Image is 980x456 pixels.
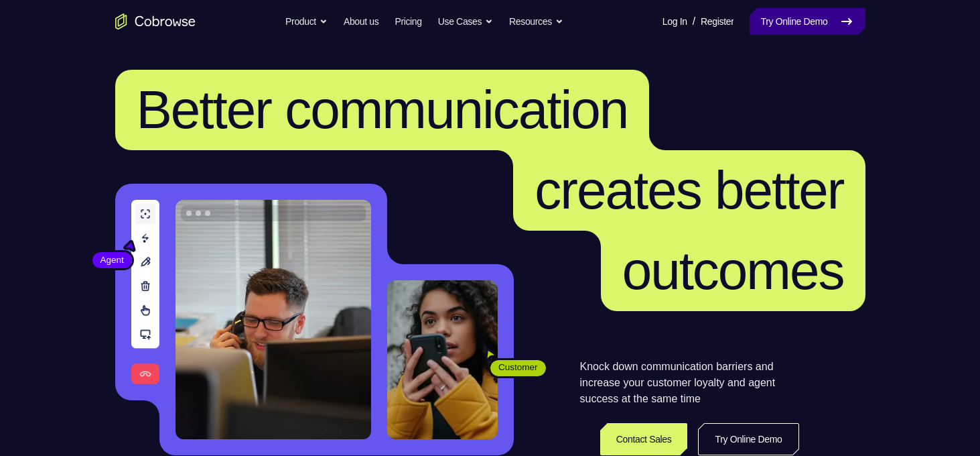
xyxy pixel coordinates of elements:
[600,423,688,455] a: Contact Sales
[344,8,378,35] a: About us
[701,8,733,35] a: Register
[535,160,843,220] span: creates better
[750,8,865,35] a: Try Online Demo
[662,8,687,35] a: Log In
[580,359,799,407] p: Knock down communication barriers and increase your customer loyalty and agent success at the sam...
[698,423,798,455] a: Try Online Demo
[693,13,695,30] span: /
[387,280,498,439] img: A customer holding their phone
[115,13,196,30] a: Go to the home page
[137,80,628,139] span: Better communication
[622,241,844,300] span: outcomes
[438,8,493,35] button: Use Cases
[509,8,563,35] button: Resources
[176,200,371,439] img: A customer support agent talking on the phone
[285,8,328,35] button: Product
[395,8,421,35] a: Pricing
